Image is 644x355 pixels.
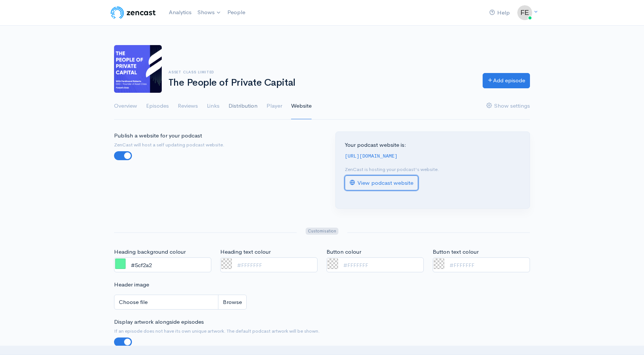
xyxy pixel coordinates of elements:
[168,77,474,88] h1: The People of Private Capital
[224,4,248,20] a: People
[220,257,318,273] input: #FFFFFFF
[291,93,312,120] a: Website
[207,93,220,120] a: Links
[114,280,149,289] label: Header image
[220,248,271,256] label: Heading text colour
[114,257,211,273] input: #FFFFFFF
[433,257,530,273] input: #FFFFFFF
[486,5,513,21] a: Help
[114,318,204,326] label: Display artwork alongside episodes
[326,248,361,256] label: Button colour
[483,73,530,88] a: Add episode
[345,141,521,149] p: Your podcast website is:
[114,93,137,120] a: Overview
[326,257,424,273] input: #FFFFFFF
[114,327,530,335] small: If an episode does not have its own unique artwork. The default podcast artwork will be shown.
[114,131,202,140] label: Publish a website for your podcast
[433,248,479,256] label: Button text colour
[345,153,398,159] code: [URL][DOMAIN_NAME]
[114,141,318,149] small: ZenCast will host a self updating podcast website.
[306,228,338,235] span: Customisation
[110,5,157,20] img: ZenCast Logo
[195,4,224,21] a: Shows
[517,5,532,20] img: ...
[228,93,258,120] a: Distribution
[178,93,198,120] a: Reviews
[114,248,186,256] label: Heading background colour
[486,93,530,120] a: Show settings
[166,4,195,20] a: Analytics
[345,175,418,191] a: View podcast website
[146,93,169,120] a: Episodes
[168,70,474,74] h6: Asset Class Limited
[345,166,521,173] p: ZenCast is hosting your podcast's website.
[266,93,282,120] a: Player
